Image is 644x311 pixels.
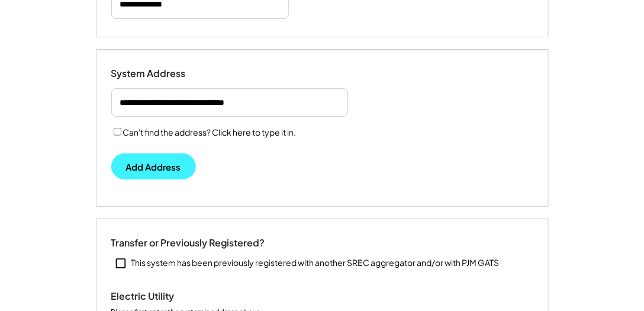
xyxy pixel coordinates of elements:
div: Transfer or Previously Registered? [111,237,265,249]
div: This system has been previously registered with another SREC aggregator and/or with PJM GATS [131,258,500,270]
div: Electric Utility [111,291,230,303]
div: System Address [111,68,230,80]
label: Can't find the address? Click here to type it in. [123,127,297,137]
button: Add Address [111,153,196,179]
